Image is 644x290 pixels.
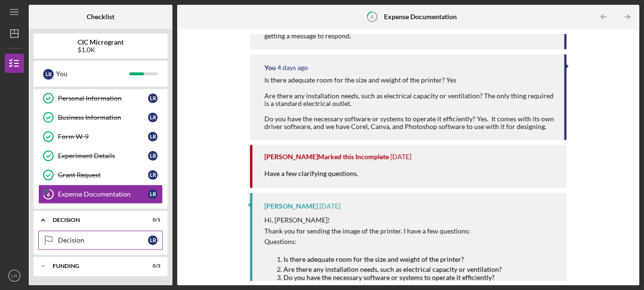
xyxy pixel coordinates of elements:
div: Grant Request [58,171,148,179]
b: CIC Microgrant [78,38,124,46]
b: Expense Documentation [384,13,457,21]
div: FUNDING [53,263,136,269]
div: Form W-9 [58,133,148,140]
a: Experiment DetailsLR [38,146,163,165]
text: LR [11,273,17,278]
p: Thank you for sending the image of the printer. I have a few questions: [264,226,502,236]
mark: Do you have the necessary software or systems to operate it efficiently? [283,273,495,281]
div: Is there adequate room for the size and weight of the printer? Yes Are there any installation nee... [264,76,555,130]
div: Business Information [58,114,148,121]
div: L R [148,189,158,199]
div: Expense Documentation [58,190,148,198]
div: [PERSON_NAME] [264,202,318,210]
div: Have a few clarifying questions. [264,169,368,188]
div: L R [148,151,158,161]
time: 2025-08-29 10:13 [277,64,308,71]
a: Form W-9LR [38,127,163,146]
div: $1.0K [78,46,124,54]
p: Hi, [PERSON_NAME]! [264,215,502,225]
tspan: 6 [371,13,374,20]
b: Checklist [87,13,114,21]
a: Grant RequestLR [38,165,163,185]
div: You [56,66,129,82]
a: 6Expense DocumentationLR [38,185,163,204]
time: 2025-08-27 14:59 [319,202,340,210]
a: Personal InformationLR [38,89,163,108]
div: L R [148,113,158,122]
div: 0 / 1 [143,217,160,223]
div: Experiment Details [58,152,148,160]
div: Decision [58,236,148,244]
mark: Is there adequate room for the size and weight of the printer? [283,255,464,263]
tspan: 6 [47,191,50,197]
time: 2025-08-27 14:59 [390,153,411,161]
a: DecisionLR [38,231,163,250]
div: You [264,64,276,71]
div: Decision [53,217,136,223]
div: Personal Information [58,94,148,102]
div: 0 / 3 [143,263,160,269]
div: L R [148,170,158,180]
div: L R [148,132,158,141]
div: L R [148,235,158,245]
div: [PERSON_NAME] Marked this Incomplete [264,153,389,161]
p: Questions: [264,236,502,247]
div: L R [43,69,54,80]
a: Business InformationLR [38,108,163,127]
mark: Are there any installation needs, such as electrical capacity or ventilation? [283,265,502,273]
div: L R [148,93,158,103]
button: LR [5,266,24,285]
